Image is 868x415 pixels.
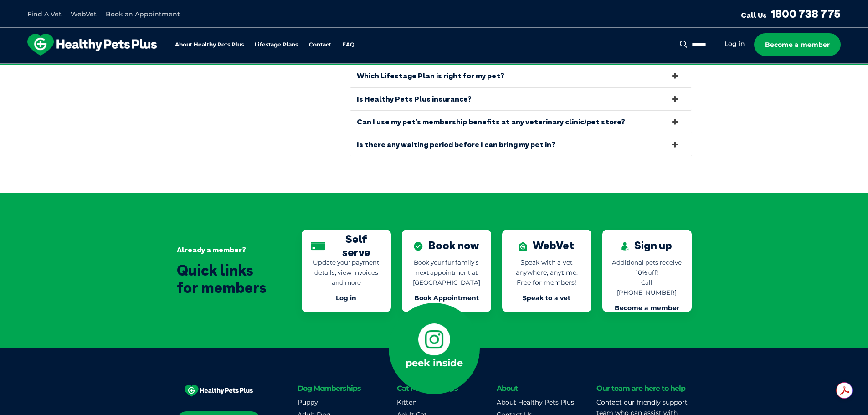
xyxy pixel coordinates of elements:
span: Free for members! [517,278,576,287]
span: Book your fur family's next appointment at [GEOGRAPHIC_DATA] [413,259,480,286]
a: Speak to a vet [523,294,570,302]
span: Update your payment details, view invoices and more [313,259,379,286]
img: hpp-logo [27,34,157,56]
span: Proactive, preventative wellness program designed to keep your pet healthier and happier for longer [264,64,604,72]
h6: Dog Memberships [298,385,393,392]
a: Become a member [754,33,841,56]
img: Sign up [621,242,629,251]
a: WebVet [71,10,97,18]
a: Is Healthy Pets Plus insurance? [350,88,692,110]
img: WebVet [519,242,527,251]
div: Sign up [621,239,672,252]
a: About Healthy Pets Plus [497,398,574,406]
span: Call Us [741,10,767,20]
a: Kitten [397,398,416,406]
h6: Cat Memberships [397,385,492,392]
p: peek inside [406,355,463,371]
a: Book Appointment [414,294,479,302]
a: FAQ [342,42,354,48]
a: Call Us1800 738 775 [741,7,841,20]
div: WebVet [519,239,575,252]
a: Which Lifestage Plan is right for my pet? [350,65,692,87]
a: Puppy [298,398,318,406]
h6: Our team are here to help [596,385,685,392]
h6: About [497,385,592,392]
a: Become a member [615,304,679,312]
img: HEALTHY PETS PLUS [185,385,253,397]
div: Quick links for members [177,261,274,297]
a: About Healthy Pets Plus [175,42,244,48]
span: Additional pets receive 10% off! Call [PHONE_NUMBER] [612,259,682,296]
span: Speak with a vet anywhere, anytime. [516,258,578,277]
a: Find A Vet [27,10,62,18]
a: Contact [309,42,331,48]
div: Book now [414,239,479,252]
div: Self serve [311,239,382,252]
a: Log in [336,294,356,302]
img: Self serve [311,242,325,251]
img: Book now [414,242,423,251]
a: Book an Appointment [106,10,180,18]
button: Search [678,40,689,49]
a: Lifestage Plans [255,42,298,48]
a: Is there any waiting period before I can bring my pet in? [350,133,692,156]
a: Can I use my pet’s membership benefits at any veterinary clinic/pet store? [350,111,692,133]
div: Already a member? [177,246,274,254]
a: Log in [724,40,745,48]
